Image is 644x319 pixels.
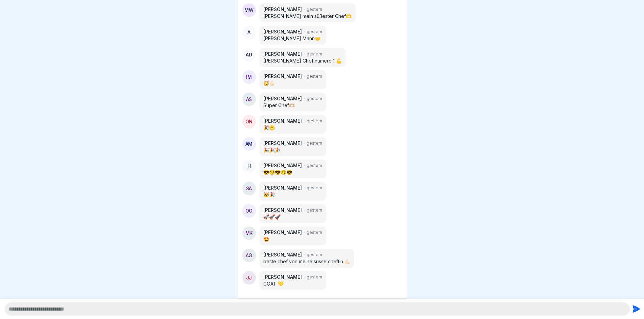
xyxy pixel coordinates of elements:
p: [PERSON_NAME] [263,73,302,80]
div: MW [242,3,256,17]
p: gestern [307,140,322,146]
div: MK [242,226,256,240]
p: beste chef von meine süsse cheffin 💪🏻 [263,258,350,265]
div: H [242,159,256,173]
p: Super Chef🫶🏼 [263,102,322,109]
p: [PERSON_NAME] [263,51,302,57]
div: AM [242,137,256,151]
div: AS [242,93,256,106]
p: gestern [307,29,322,35]
div: JJ [242,271,256,285]
p: gestern [307,96,322,102]
p: 🤩 [263,236,322,243]
p: gestern [307,51,322,57]
div: SA [242,182,256,195]
p: gestern [307,229,322,236]
div: OO [242,204,256,218]
p: [PERSON_NAME] [263,95,302,102]
p: [PERSON_NAME] [263,28,302,35]
p: [PERSON_NAME] [263,274,302,280]
p: gestern [307,163,322,169]
p: [PERSON_NAME] Mann🤝 [263,35,322,42]
p: gestern [307,73,322,79]
p: [PERSON_NAME] [263,185,302,191]
p: [PERSON_NAME] mein süßester Chef🫶 [263,13,352,20]
p: [PERSON_NAME] [263,251,302,258]
p: [PERSON_NAME] [263,162,302,169]
p: gestern [307,185,322,191]
p: 🥳🎉 [263,191,322,198]
p: [PERSON_NAME] Chef numero 1 💪 [263,57,342,64]
p: 🎉🫡 [263,124,322,131]
p: gestern [307,274,322,280]
div: IM [242,70,256,84]
div: AG [242,249,256,262]
p: 🎉🎉🎉 [263,147,322,153]
p: gestern [307,207,322,213]
p: 🚀🚀🚀 [263,214,322,220]
p: [PERSON_NAME] [263,140,302,147]
p: [PERSON_NAME] [263,229,302,236]
p: GOAT 💛 [263,280,322,287]
div: ON [242,115,256,128]
p: gestern [307,252,322,258]
p: [PERSON_NAME] [263,6,302,13]
div: A [242,26,256,39]
p: 🥳💪🏻 [263,80,322,87]
div: AD [242,48,256,62]
p: gestern [307,118,322,124]
p: gestern [307,6,322,13]
p: [PERSON_NAME] [263,118,302,124]
p: [PERSON_NAME] [263,207,302,214]
p: 😎😏😎😏😎 [263,169,322,176]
